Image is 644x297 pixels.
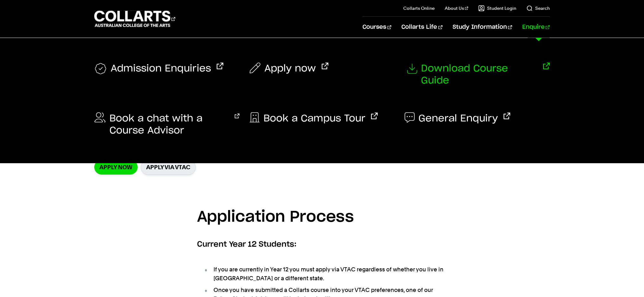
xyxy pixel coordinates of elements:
[405,63,550,87] a: Download Course Guide
[250,63,328,75] a: Apply now
[403,5,435,11] a: Collarts Online
[421,63,537,87] span: Download Course Guide
[362,17,391,38] a: Courses
[478,5,516,11] a: Student Login
[94,160,138,175] a: Apply now
[401,17,442,38] a: Collarts Life
[526,5,550,11] a: Search
[111,63,211,75] span: Admission Enquiries
[197,239,447,250] h6: Current Year 12 Students:
[94,113,239,137] a: Book a chat with a Course Advisor
[141,159,196,175] a: Apply via VTAC
[94,10,175,28] div: Go to homepage
[250,113,378,125] a: Book a Campus Tour
[203,265,447,283] li: If you are currently in Year 12 you must apply via VTAC regardless of whether you live in [GEOGRA...
[197,205,447,230] h3: Application Process
[453,17,512,38] a: Study Information
[405,113,510,125] a: General Enquiry
[94,63,223,75] a: Admission Enquiries
[109,113,229,137] span: Book a chat with a Course Advisor
[418,113,498,125] span: General Enquiry
[264,63,316,75] span: Apply now
[445,5,468,11] a: About Us
[522,17,550,38] a: Enquire
[263,113,365,125] span: Book a Campus Tour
